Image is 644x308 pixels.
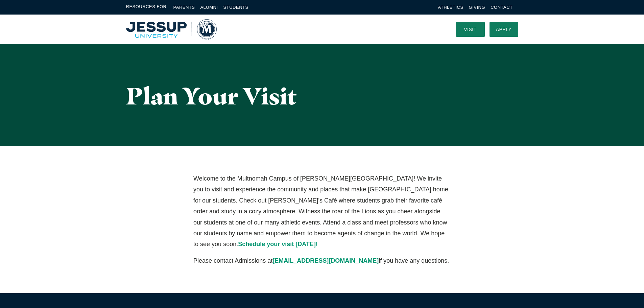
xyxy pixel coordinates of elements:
img: Multnomah University Logo [126,19,217,40]
a: Home [126,19,217,40]
a: Alumni [200,5,218,10]
a: Schedule your visit [DATE]! [238,241,318,247]
p: Please contact Admissions at if you have any questions. [193,255,451,266]
a: Parents [173,5,195,10]
h1: Plan Your Visit [126,83,518,109]
a: Apply [490,22,518,37]
span: Resources For: [126,3,168,11]
p: Welcome to the Multnomah Campus of [PERSON_NAME][GEOGRAPHIC_DATA]! We invite you to visit and exp... [193,173,451,250]
a: [EMAIL_ADDRESS][DOMAIN_NAME] [272,257,379,264]
a: Athletics [438,5,463,10]
a: Contact [491,5,512,10]
a: Giving [469,5,485,10]
a: Visit [456,22,485,37]
a: Students [223,5,248,10]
